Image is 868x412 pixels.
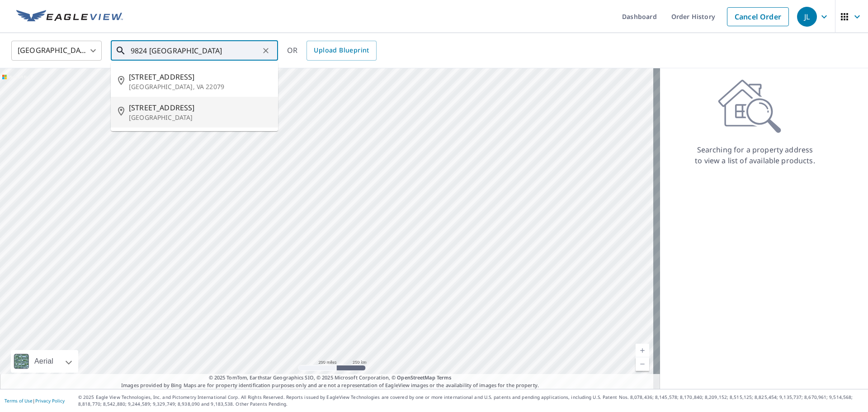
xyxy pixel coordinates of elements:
span: [STREET_ADDRESS] [129,102,271,113]
a: Privacy Policy [35,398,65,404]
div: Aerial [11,350,78,373]
a: OpenStreetMap [397,374,435,381]
a: Terms [437,374,452,381]
p: Searching for a property address to view a list of available products. [694,144,816,166]
div: JL [797,7,817,27]
p: [GEOGRAPHIC_DATA] [129,113,271,122]
p: [GEOGRAPHIC_DATA], VA 22079 [129,82,271,91]
p: © 2025 Eagle View Technologies, Inc. and Pictometry International Corp. All Rights Reserved. Repo... [78,394,863,407]
span: [STREET_ADDRESS] [129,71,271,82]
img: EV Logo [16,10,123,24]
span: © 2025 TomTom, Earthstar Geographics SIO, © 2025 Microsoft Corporation, © [209,374,452,382]
div: [GEOGRAPHIC_DATA] [11,38,102,63]
p: | [5,398,65,403]
a: Upload Blueprint [307,41,376,61]
button: Clear [259,44,272,57]
div: Aerial [32,350,56,373]
div: OR [287,41,377,61]
a: Terms of Use [5,398,33,404]
a: Cancel Order [727,7,789,26]
input: Search by address or latitude-longitude [131,38,259,63]
a: Current Level 5, Zoom In [636,344,649,357]
a: Current Level 5, Zoom Out [636,357,649,371]
span: Upload Blueprint [314,45,369,56]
